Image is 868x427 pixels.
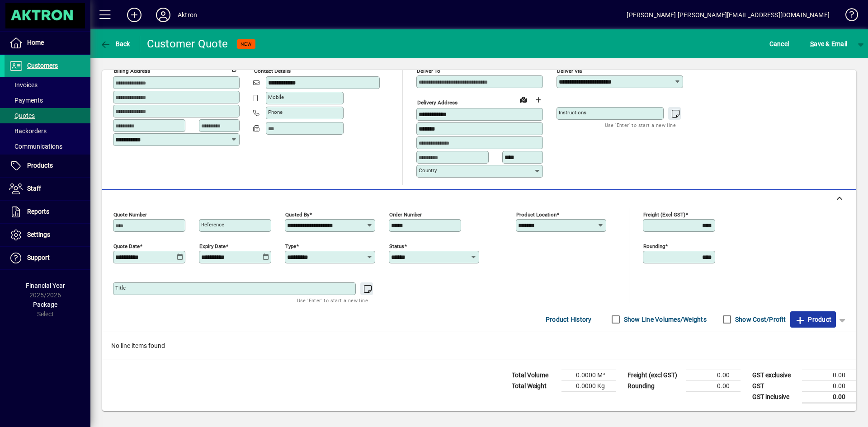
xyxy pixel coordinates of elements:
mat-label: Deliver via [557,68,582,74]
mat-label: Deliver To [417,68,440,74]
label: Show Cost/Profit [733,315,786,324]
a: Knowledge Base [839,2,857,31]
td: 0.00 [802,391,856,403]
td: 0.00 [686,370,741,380]
div: Customer Quote [147,37,228,51]
mat-hint: Use 'Enter' to start a new line [297,295,368,305]
td: Total Weight [507,380,561,391]
span: Customers [27,62,58,69]
td: 0.00 [802,380,856,391]
a: Support [5,247,90,269]
td: Freight (excl GST) [623,370,686,380]
a: Reports [5,201,90,223]
a: Invoices [5,77,90,93]
button: Copy to Delivery address [227,61,242,75]
button: Save & Email [806,36,852,52]
td: GST exclusive [748,370,802,380]
span: Product History [546,312,592,327]
a: Home [5,32,90,54]
span: Products [27,162,53,169]
a: Settings [5,224,90,246]
mat-label: Title [115,285,126,291]
span: ave & Email [810,37,847,51]
td: 0.00 [802,370,856,380]
app-page-header-button: Back [90,36,140,52]
span: Communications [9,143,62,150]
span: Package [33,301,57,308]
td: GST inclusive [748,391,802,403]
mat-label: Quote number [113,211,147,217]
mat-label: Quote date [113,243,140,249]
span: Payments [9,97,43,104]
button: Profile [149,7,178,23]
mat-label: Reference [201,221,224,228]
mat-label: Status [389,243,404,249]
span: Home [27,39,44,46]
span: Financial Year [26,282,65,289]
a: Payments [5,93,90,108]
td: Total Volume [507,370,561,380]
mat-label: Product location [516,211,557,217]
button: Product History [542,311,595,328]
span: S [810,40,814,47]
span: Invoices [9,81,38,89]
mat-label: Rounding [643,243,665,249]
mat-label: Country [419,167,437,174]
mat-label: Freight (excl GST) [643,211,685,217]
span: Back [100,40,130,47]
button: Add [120,7,149,23]
span: Product [795,312,831,327]
mat-label: Phone [268,109,283,115]
mat-label: Quoted by [285,211,309,217]
div: [PERSON_NAME] [PERSON_NAME][EMAIL_ADDRESS][DOMAIN_NAME] [627,8,830,22]
button: Product [790,311,836,328]
button: Choose address [531,93,545,107]
mat-hint: Use 'Enter' to start a new line [605,120,676,130]
a: Staff [5,178,90,200]
div: No line items found [102,332,856,360]
mat-label: Mobile [268,94,284,100]
td: 0.00 [686,380,741,391]
mat-label: Order number [389,211,422,217]
a: Communications [5,139,90,154]
button: Back [98,36,132,52]
div: Aktron [178,8,197,22]
a: Quotes [5,108,90,123]
span: Cancel [769,37,789,51]
label: Show Line Volumes/Weights [622,315,707,324]
span: NEW [241,41,252,47]
span: Backorders [9,127,47,135]
span: Settings [27,231,50,238]
a: Backorders [5,123,90,139]
mat-label: Instructions [559,109,586,116]
span: Support [27,254,50,261]
button: Cancel [767,36,792,52]
mat-label: Expiry date [199,243,226,249]
mat-label: Type [285,243,296,249]
td: 0.0000 Kg [561,380,616,391]
span: Staff [27,185,41,192]
span: Reports [27,208,49,215]
a: View on map [516,92,531,107]
span: Quotes [9,112,35,119]
td: GST [748,380,802,391]
td: 0.0000 M³ [561,370,616,380]
td: Rounding [623,380,686,391]
a: Products [5,155,90,177]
